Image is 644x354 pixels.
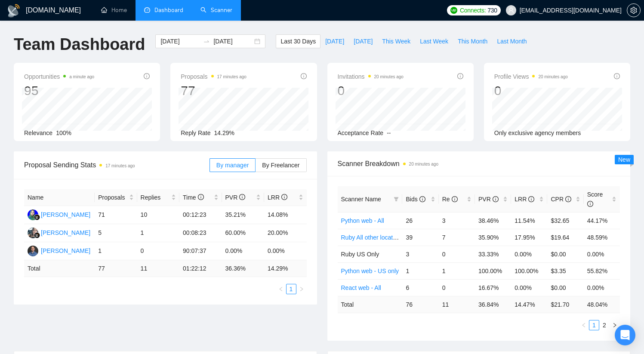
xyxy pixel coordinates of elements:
span: info-circle [457,73,463,79]
span: 14.29% [214,129,234,136]
td: 14.47 % [511,296,547,313]
img: MC [28,228,38,238]
span: info-circle [587,201,593,207]
td: Total [338,296,403,313]
td: 0.00% [511,279,547,296]
span: Replies [141,193,169,202]
span: info-circle [144,73,150,79]
span: 730 [487,6,497,15]
li: Previous Page [276,284,286,294]
span: LRR [268,194,287,201]
td: 1 [439,262,475,279]
input: End date [213,37,253,46]
span: Re [442,196,458,203]
td: 100.00% [511,262,547,279]
a: 2 [600,320,609,330]
td: 1 [95,242,137,260]
button: [DATE] [320,34,349,48]
img: PM [28,246,38,256]
td: 14.29 % [264,260,307,277]
span: info-circle [281,194,287,200]
td: 3 [402,246,438,262]
span: Reply Rate [181,129,210,136]
td: 16.67% [475,279,511,296]
li: 2 [599,320,610,330]
img: gigradar-bm.png [34,214,40,220]
span: setting [627,7,640,14]
span: [DATE] [325,37,344,46]
div: [PERSON_NAME] [41,246,90,255]
a: homeHome [101,6,127,14]
a: React web - All [341,284,381,291]
td: 17.95% [511,229,547,246]
td: $32.65 [547,212,583,229]
button: Last Month [492,34,531,48]
a: RR[PERSON_NAME] [28,211,90,218]
li: Previous Page [579,320,589,330]
span: info-circle [493,196,499,202]
span: PVR [478,196,499,203]
td: 48.04 % [584,296,620,313]
span: By manager [216,162,249,169]
td: 90:07:37 [179,242,222,260]
td: 33.33% [475,246,511,262]
span: Dashboard [154,6,183,14]
a: searchScanner [200,6,232,14]
span: Time [183,194,203,201]
td: 71 [95,206,137,224]
td: $ 21.70 [547,296,583,313]
a: PM[PERSON_NAME] [28,247,90,254]
td: 6 [402,279,438,296]
span: Only exclusive agency members [494,129,581,136]
th: Proposals [95,189,137,206]
span: Bids [406,196,425,203]
td: $0.00 [547,279,583,296]
td: 1 [137,224,179,242]
td: 01:22:12 [179,260,222,277]
td: 0.00% [584,279,620,296]
a: Python web - All [341,217,384,224]
span: Last Month [497,37,527,46]
button: right [610,320,620,330]
span: left [581,323,586,328]
button: left [276,284,286,294]
div: 0 [338,83,404,99]
span: PVR [225,194,246,201]
h1: Team Dashboard [14,34,145,55]
li: 1 [286,284,296,294]
span: to [203,38,210,45]
span: filter [392,193,401,206]
img: upwork-logo.png [450,7,457,14]
th: Replies [137,189,179,206]
button: Last Week [415,34,453,48]
span: info-circle [301,73,307,79]
td: 11 [439,296,475,313]
td: 26 [402,212,438,229]
time: 17 minutes ago [105,163,135,168]
span: info-circle [198,194,204,200]
td: 5 [95,224,137,242]
td: 0.00% [584,246,620,262]
span: [DATE] [354,37,373,46]
td: 35.90% [475,229,511,246]
a: Ruby All other locations [341,234,404,241]
td: 11 [137,260,179,277]
td: 76 [402,296,438,313]
img: logo [7,4,21,18]
td: 1 [402,262,438,279]
div: 77 [181,83,247,99]
button: Last 30 Days [276,34,320,48]
td: 0.00% [264,242,307,260]
td: 55.82% [584,262,620,279]
li: 1 [589,320,599,330]
td: Total [24,260,95,277]
input: Start date [160,37,200,46]
td: 100.00% [475,262,511,279]
td: 00:12:23 [179,206,222,224]
span: info-circle [419,196,425,202]
span: Proposal Sending Stats [24,160,210,170]
span: Connects: [460,6,486,15]
span: New [618,156,630,163]
span: Profile Views [494,71,568,82]
img: RR [28,209,38,220]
